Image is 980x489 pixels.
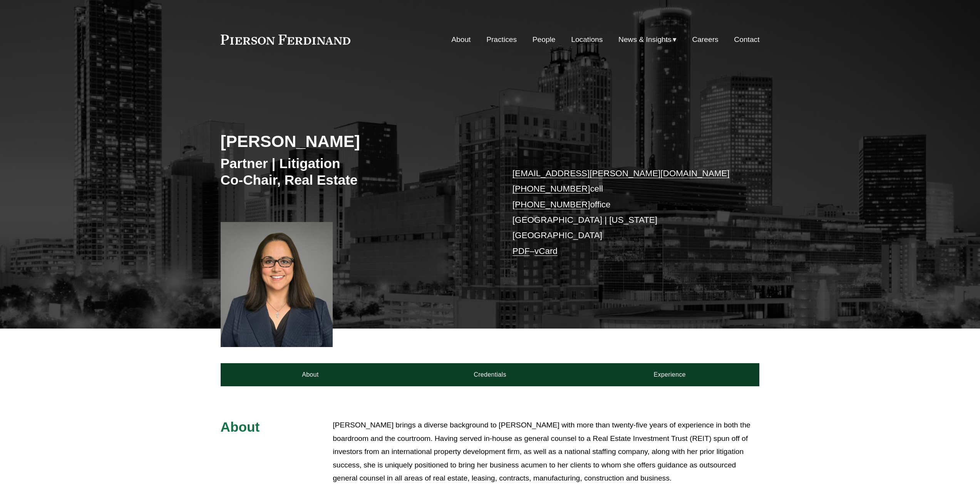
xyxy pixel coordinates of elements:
a: [PHONE_NUMBER] [513,184,590,194]
p: cell office [GEOGRAPHIC_DATA] | [US_STATE][GEOGRAPHIC_DATA] – [513,166,737,259]
span: About [221,419,260,434]
a: PDF [513,246,530,256]
a: vCard [534,246,558,256]
a: Contact [734,32,759,47]
a: People [533,32,556,47]
a: Locations [571,32,603,47]
h3: Partner | Litigation Co-Chair, Real Estate [221,155,490,189]
a: [EMAIL_ADDRESS][PERSON_NAME][DOMAIN_NAME] [513,169,730,178]
a: Experience [580,363,760,386]
a: Credentials [400,363,580,386]
h2: [PERSON_NAME] [221,131,490,151]
a: About [451,32,471,47]
span: News & Insights [618,33,672,47]
a: Careers [692,32,718,47]
a: Practices [486,32,517,47]
a: [PHONE_NUMBER] [513,200,590,209]
a: About [221,363,400,386]
a: folder dropdown [618,32,677,47]
p: [PERSON_NAME] brings a diverse background to [PERSON_NAME] with more than twenty-five years of ex... [333,419,759,485]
